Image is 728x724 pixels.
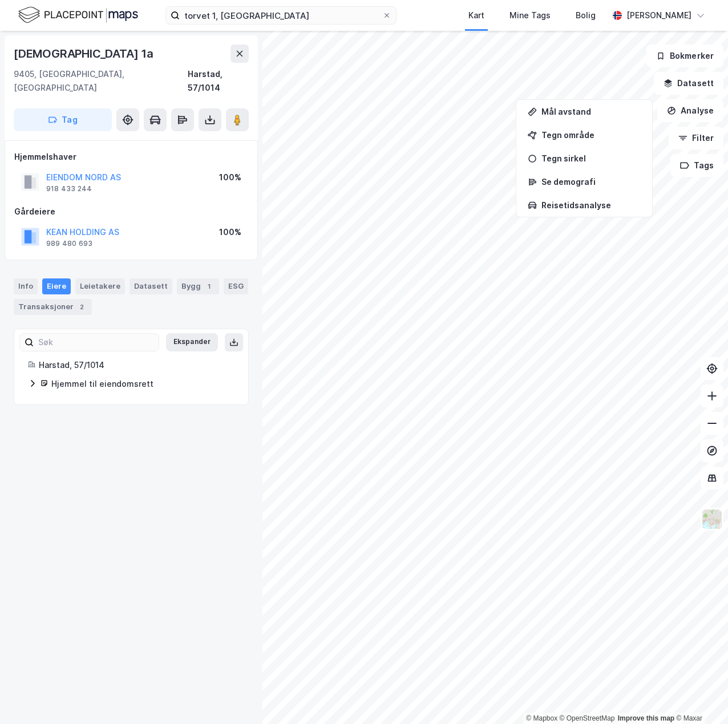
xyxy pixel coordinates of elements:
[14,205,248,219] div: Gårdeiere
[671,669,728,724] div: Kontrollprogram for chat
[75,278,125,294] div: Leietakere
[203,281,215,292] div: 1
[626,9,691,22] div: [PERSON_NAME]
[39,358,234,372] div: Harstad, 57/1014
[654,72,723,95] button: Datasett
[576,9,596,22] div: Bolig
[14,67,188,95] div: 9405, [GEOGRAPHIC_DATA], [GEOGRAPHIC_DATA]
[541,130,641,140] div: Tegn område
[188,67,249,95] div: Harstad, 57/1014
[219,171,241,184] div: 100%
[701,508,723,530] img: Z
[14,45,156,63] div: [DEMOGRAPHIC_DATA] 1a
[541,153,641,163] div: Tegn sirkel
[130,278,172,294] div: Datasett
[42,278,71,294] div: Eiere
[509,9,551,22] div: Mine Tags
[541,177,641,187] div: Se demografi
[671,669,728,724] iframe: Chat Widget
[14,278,38,294] div: Info
[618,714,674,722] a: Improve this map
[14,299,92,315] div: Transaksjoner
[670,154,723,177] button: Tags
[669,127,723,149] button: Filter
[166,333,218,351] button: Ekspander
[657,99,723,122] button: Analyse
[14,150,248,164] div: Hjemmelshaver
[34,334,159,351] input: Søk
[177,278,219,294] div: Bygg
[560,714,615,722] a: OpenStreetMap
[646,45,723,67] button: Bokmerker
[46,184,92,193] div: 918 433 244
[526,714,557,722] a: Mapbox
[219,225,241,239] div: 100%
[468,9,484,22] div: Kart
[46,239,92,248] div: 989 480 693
[180,7,382,24] input: Søk på adresse, matrikkel, gårdeiere, leietakere eller personer
[14,108,112,131] button: Tag
[76,301,87,313] div: 2
[51,377,234,391] div: Hjemmel til eiendomsrett
[541,200,641,210] div: Reisetidsanalyse
[224,278,248,294] div: ESG
[18,5,138,25] img: logo.f888ab2527a4732fd821a326f86c7f29.svg
[541,107,641,116] div: Mål avstand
